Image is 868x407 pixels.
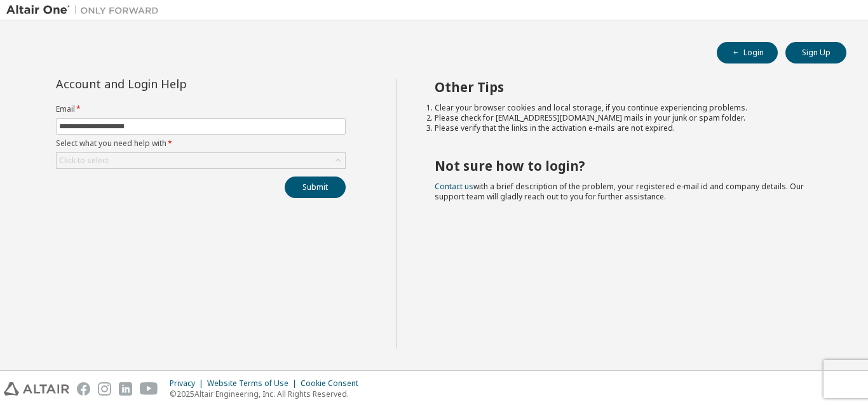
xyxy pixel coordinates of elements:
img: instagram.svg [98,382,111,396]
h2: Other Tips [435,79,824,95]
button: Submit [285,177,346,198]
p: © 2025 Altair Engineering, Inc. All Rights Reserved. [170,389,366,399]
img: altair_logo.svg [4,382,69,396]
li: Please check for [EMAIL_ADDRESS][DOMAIN_NAME] mails in your junk or spam folder. [435,113,824,123]
img: youtube.svg [140,382,158,396]
div: Cookie Consent [301,378,366,389]
span: with a brief description of the problem, your registered e-mail id and company details. Our suppo... [435,181,804,202]
h2: Not sure how to login? [435,157,824,174]
label: Select what you need help with [56,138,346,149]
label: Email [56,104,346,114]
div: Website Terms of Use [207,378,301,389]
div: Click to select [59,156,109,166]
a: Contact us [435,181,473,192]
img: facebook.svg [77,382,90,396]
li: Clear your browser cookies and local storage, if you continue experiencing problems. [435,103,824,113]
li: Please verify that the links in the activation e-mails are not expired. [435,123,824,133]
div: Click to select [57,153,345,168]
div: Account and Login Help [56,79,288,89]
button: Login [717,42,778,63]
div: Privacy [170,378,207,389]
img: linkedin.svg [119,382,132,396]
img: Altair One [6,4,165,17]
button: Sign Up [785,42,846,63]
